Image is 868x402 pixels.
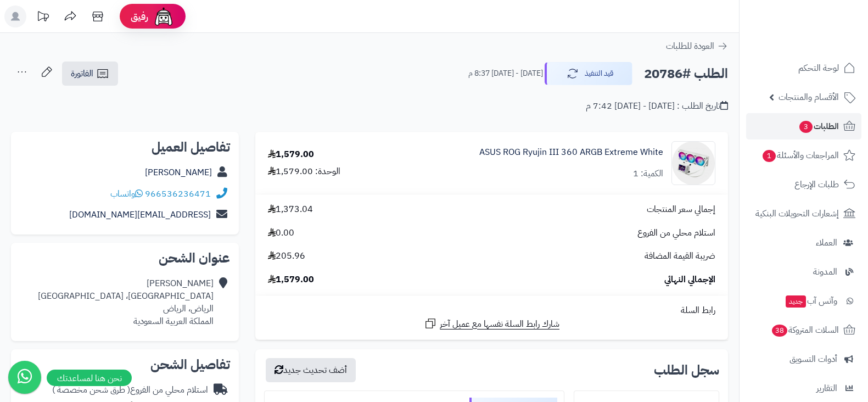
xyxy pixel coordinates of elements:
[664,273,715,286] span: الإجمالي النهائي
[746,200,861,227] a: إشعارات التحويلات البنكية
[20,141,230,154] h2: تفاصيل العميل
[816,381,837,396] span: التقارير
[268,250,305,263] span: 205.96
[755,206,839,221] span: إشعارات التحويلات البنكية
[647,203,715,216] span: إجمالي سعر المنتجات
[468,68,543,79] small: [DATE] - [DATE] 8:37 م
[746,142,861,169] a: المراجعات والأسئلة1
[268,165,340,178] div: الوحدة: 1,579.00
[145,166,212,179] a: [PERSON_NAME]
[545,62,632,85] button: قيد التنفيذ
[746,113,861,139] a: الطلبات3
[266,358,356,382] button: أضف تحديث جديد
[772,325,787,337] span: 38
[746,375,861,401] a: التقارير
[268,273,314,286] span: 1,579.00
[20,252,230,265] h2: عنوان الشحن
[746,171,861,198] a: طلبات الإرجاع
[666,40,728,53] a: العودة للطلبات
[637,227,715,239] span: استلام محلي من الفروع
[771,322,839,338] span: السلات المتروكة
[268,148,314,161] div: 1,579.00
[645,250,715,263] span: ضريبة القيمة المضافة
[62,62,118,86] a: الفاتورة
[779,90,839,105] span: الأقسام والمنتجات
[633,168,663,180] div: الكمية: 1
[268,227,294,239] span: 0.00
[786,295,806,308] span: جديد
[586,100,728,113] div: تاريخ الطلب : [DATE] - [DATE] 7:42 م
[746,346,861,372] a: أدوات التسويق
[672,141,715,185] img: 1751055670-10-90x90.png
[789,351,837,367] span: أدوات التسويق
[110,187,143,200] a: واتساب
[440,318,559,331] span: شارك رابط السلة نفسها مع عميل آخر
[746,259,861,285] a: المدونة
[813,264,837,280] span: المدونة
[746,230,861,256] a: العملاء
[799,121,813,133] span: 3
[145,187,211,200] a: 966536236471
[798,60,839,76] span: لوحة التحكم
[763,150,776,162] span: 1
[71,67,93,80] span: الفاتورة
[52,384,208,397] div: استلام محلي من الفروع
[761,148,839,163] span: المراجعات والأسئلة
[38,277,214,327] div: [PERSON_NAME] [GEOGRAPHIC_DATA]، [GEOGRAPHIC_DATA] الرياض، الرياض المملكة العربية السعودية
[29,5,57,30] a: تحديثات المنصة
[798,119,839,134] span: الطلبات
[52,383,130,397] span: ( طرق شحن مخصصة )
[69,208,211,221] a: [EMAIL_ADDRESS][DOMAIN_NAME]
[131,10,148,23] span: رفيق
[424,317,559,331] a: شارك رابط السلة نفسها مع عميل آخر
[644,63,728,85] h2: الطلب #20786
[479,146,663,159] a: ASUS ROG Ryujin III 360 ARGB Extreme White
[260,304,724,317] div: رابط السلة
[816,235,837,250] span: العملاء
[153,5,175,27] img: ai-face.png
[20,358,230,371] h2: تفاصيل الشحن
[666,40,714,53] span: العودة للطلبات
[785,293,837,309] span: وآتس آب
[268,203,313,216] span: 1,373.04
[794,177,839,192] span: طلبات الإرجاع
[654,364,719,377] h3: سجل الطلب
[746,288,861,314] a: وآتس آبجديد
[746,317,861,343] a: السلات المتروكة38
[746,55,861,81] a: لوحة التحكم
